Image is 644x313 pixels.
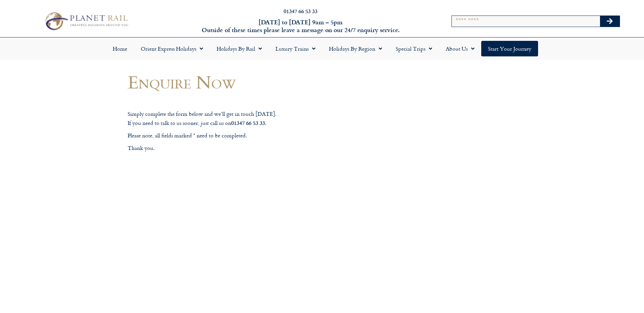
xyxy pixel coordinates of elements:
img: Planet Rail Train Holidays Logo [42,10,130,32]
button: Search [600,16,620,27]
h6: [DATE] to [DATE] 9am – 5pm Outside of these times please leave a message on our 24/7 enquiry serv... [173,18,427,34]
a: About Us [439,41,481,56]
a: Start your Journey [481,41,538,56]
a: Special Trips [389,41,439,56]
a: Holidays by Rail [210,41,269,56]
h1: Enquire Now [128,72,381,92]
p: Thank you. [128,144,381,153]
nav: Menu [3,41,641,56]
a: Orient Express Holidays [134,41,210,56]
a: 01347 66 53 33 [284,7,317,15]
a: Luxury Trains [269,41,322,56]
strong: 01347 66 53 33 [231,119,265,127]
a: Home [106,41,134,56]
p: Simply complete the form below and we’ll get in touch [DATE]. If you need to talk to us sooner, j... [128,110,381,127]
p: Please note, all fields marked * need to be completed. [128,131,381,140]
a: Holidays by Region [322,41,389,56]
